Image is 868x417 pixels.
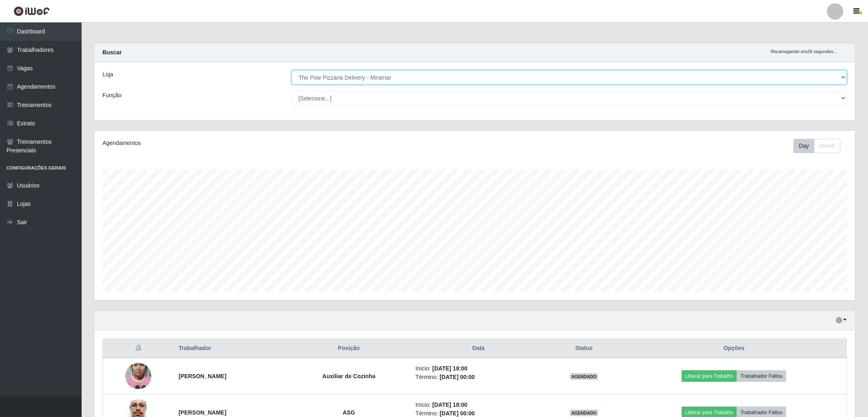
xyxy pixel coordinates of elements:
[179,373,226,379] strong: [PERSON_NAME]
[343,409,355,416] strong: ASG
[102,139,406,147] div: Agendamentos
[440,374,475,380] time: [DATE] 00:00
[794,139,847,153] div: Toolbar with button groups
[546,339,622,358] th: Status
[102,70,113,79] label: Loja
[415,373,542,381] li: Término:
[287,339,411,358] th: Posição
[433,401,468,408] time: [DATE] 18:00
[411,339,546,358] th: Data
[794,139,841,153] div: First group
[771,49,837,54] i: Recarregando em 29 segundos...
[102,91,122,100] label: Função
[794,139,815,153] button: Day
[174,339,287,358] th: Trabalhador
[415,401,542,409] li: Início:
[570,410,599,416] span: AGENDADO
[102,49,122,56] strong: Buscar
[415,364,542,373] li: Início:
[322,373,375,379] strong: Auxiliar de Cozinha
[814,139,841,153] button: Month
[440,410,475,417] time: [DATE] 00:00
[179,409,226,416] strong: [PERSON_NAME]
[622,339,847,358] th: Opções
[433,365,468,372] time: [DATE] 18:00
[737,370,786,382] button: Trabalhador Faltou
[125,353,151,399] img: 1724535532655.jpeg
[570,373,599,380] span: AGENDADO
[13,6,50,16] img: CoreUI Logo
[682,370,737,382] button: Liberar para Trabalho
